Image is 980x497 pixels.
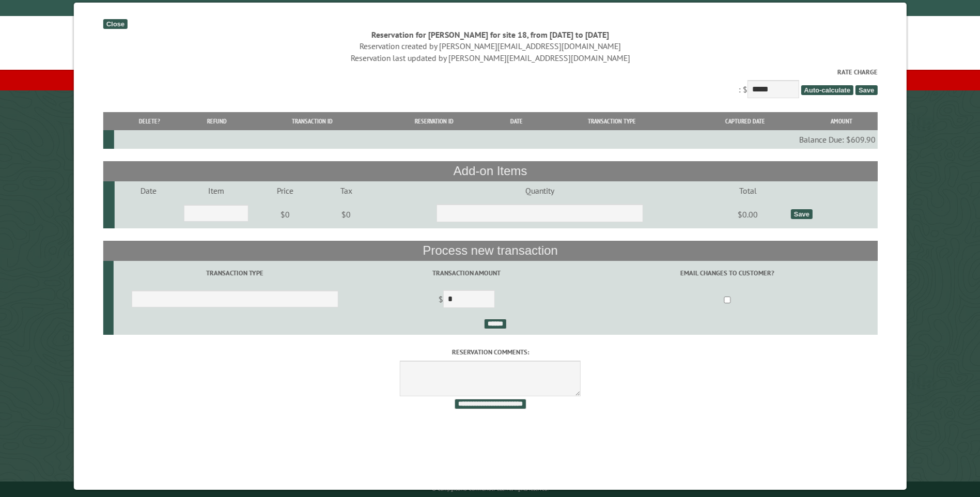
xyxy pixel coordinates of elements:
[375,112,493,130] th: Reservation ID
[250,112,374,130] th: Transaction ID
[103,347,877,357] label: Reservation comments:
[319,181,372,200] td: Tax
[114,112,184,130] th: Delete?
[103,52,877,64] div: Reservation last updated by [PERSON_NAME][EMAIL_ADDRESS][DOMAIN_NAME]
[707,200,789,229] td: $0.00
[182,181,250,200] td: Item
[103,19,127,29] div: Close
[684,112,806,130] th: Captured Date
[184,112,250,130] th: Refund
[579,268,876,278] label: Email changes to customer?
[250,200,320,229] td: $0
[707,181,789,200] td: Total
[103,241,877,260] th: Process new transaction
[103,67,877,101] div: : $
[114,130,877,149] td: Balance Due: $609.90
[250,181,320,200] td: Price
[103,67,877,77] label: Rate Charge
[103,29,877,40] div: Reservation for [PERSON_NAME] for site 18, from [DATE] to [DATE]
[115,181,182,200] td: Date
[790,209,812,219] div: Save
[855,85,877,95] span: Save
[801,85,853,95] span: Auto-calculate
[319,200,372,229] td: $0
[432,486,549,492] small: © Campground Commander LLC. All rights reserved.
[103,40,877,52] div: Reservation created by [PERSON_NAME][EMAIL_ADDRESS][DOMAIN_NAME]
[493,112,539,130] th: Date
[539,112,683,130] th: Transaction Type
[357,268,575,278] label: Transaction Amount
[356,286,577,315] td: $
[115,268,354,278] label: Transaction Type
[805,112,877,130] th: Amount
[372,181,707,200] td: Quantity
[103,161,877,181] th: Add-on Items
